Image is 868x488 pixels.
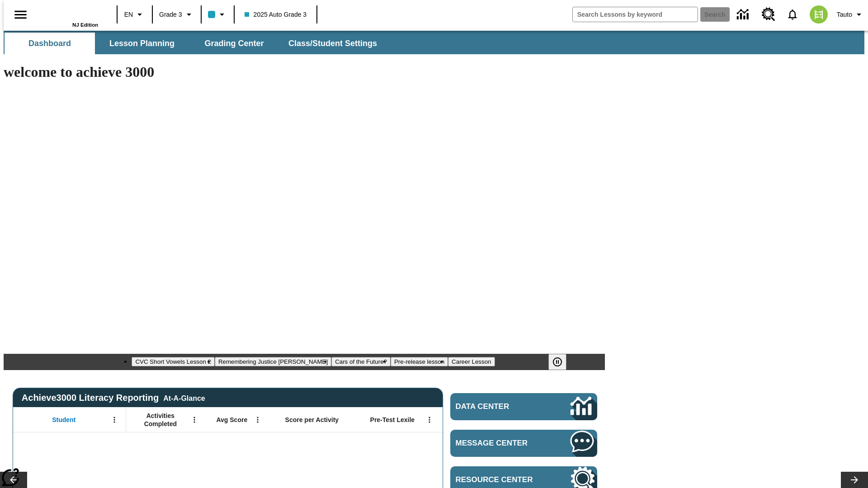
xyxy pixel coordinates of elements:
[285,416,339,424] span: Score per Activity
[423,413,436,427] button: Open Menu
[7,1,34,28] button: Open side menu
[841,472,868,488] button: Lesson carousel, Next
[837,10,852,19] span: Tauto
[52,416,75,424] span: Student
[132,357,214,366] button: Slide 1 CVC Short Vowels Lesson 2
[450,430,597,457] a: Message Center
[131,412,190,428] span: Activities Completed
[109,38,175,49] span: Lesson Planning
[573,7,698,22] input: search field
[281,33,384,54] button: Class/Student Settings
[156,6,198,23] button: Grade: Grade 3, Select a grade
[120,6,149,23] button: Language: EN, Select a language
[163,393,205,403] div: At-A-Glance
[204,6,231,23] button: Class color is light blue. Change class color
[245,10,307,19] span: 2025 Auto Grade 3
[456,439,543,448] span: Message Center
[188,413,201,427] button: Open Menu
[781,3,804,26] a: Notifications
[810,5,828,23] img: avatar image
[204,38,264,49] span: Grading Center
[756,2,781,27] a: Resource Center, Will open in new tab
[370,416,415,424] span: Pre-Test Lexile
[251,413,264,427] button: Open Menu
[97,33,187,54] button: Lesson Planning
[124,10,133,19] span: EN
[39,3,98,28] div: Home
[216,416,247,424] span: Avg Score
[72,22,98,28] span: NJ Edition
[22,393,205,403] span: Achieve3000 Literacy Reporting
[833,6,868,23] button: Profile/Settings
[456,475,543,484] span: Resource Center
[189,33,279,54] button: Grading Center
[5,33,95,54] button: Dashboard
[215,357,331,366] button: Slide 2 Remembering Justice O'Connor
[108,413,121,427] button: Open Menu
[731,2,756,27] a: Data Center
[4,33,385,54] div: SubNavbar
[456,402,540,411] span: Data Center
[391,357,448,366] button: Slide 4 Pre-release lesson
[4,31,864,54] div: SubNavbar
[331,357,391,366] button: Slide 3 Cars of the Future?
[448,357,495,366] button: Slide 5 Career Lesson
[4,64,605,80] h1: welcome to achieve 3000
[450,393,597,420] a: Data Center
[288,38,377,49] span: Class/Student Settings
[159,10,182,19] span: Grade 3
[28,38,71,49] span: Dashboard
[548,354,566,370] button: Pause
[548,354,576,370] div: Pause
[39,4,98,22] a: Home
[804,3,833,26] button: Select a new avatar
